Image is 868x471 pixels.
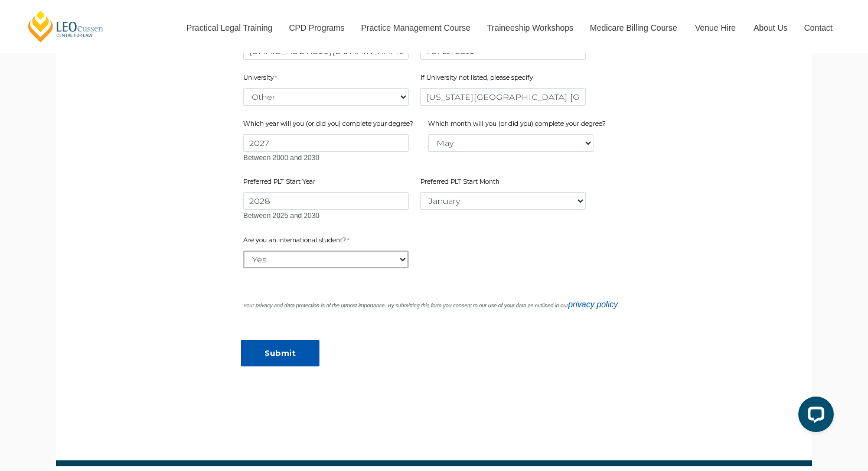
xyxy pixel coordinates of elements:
[241,340,319,366] input: Submit
[243,192,409,210] input: Preferred PLT Start Year
[243,177,318,189] label: Preferred PLT Start Year
[27,9,105,43] a: [PERSON_NAME] Centre for Law
[686,2,745,53] a: Venue Hire
[178,2,280,53] a: Practical Legal Training
[568,300,618,309] a: privacy policy
[243,134,409,152] input: Which year will you (or did you) complete your degree?
[428,134,593,152] select: Which month will you (or did you) complete your degree?
[420,88,586,106] input: If University not listed, please specify
[243,303,619,308] i: Your privacy and data protection is of the utmost importance. By submitting this form you consent...
[280,2,352,53] a: CPD Programs
[795,2,841,53] a: Contact
[243,212,319,220] span: Between 2025 and 2030
[243,236,361,248] label: Are you an international student?
[353,2,478,53] a: Practice Management Course
[428,119,609,131] label: Which month will you (or did you) complete your degree?
[581,2,686,53] a: Medicare Billing Course
[243,119,416,131] label: Which year will you (or did you) complete your degree?
[420,73,536,85] label: If University not listed, please specify
[420,177,502,189] label: Preferred PLT Start Month
[420,192,586,210] select: Preferred PLT Start Month
[745,2,795,53] a: About Us
[789,392,838,441] iframe: LiveChat chat widget
[243,73,280,85] label: University
[243,88,409,106] select: University
[243,251,409,268] select: Are you an international student?
[243,154,319,162] span: Between 2000 and 2030
[478,2,581,53] a: Traineeship Workshops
